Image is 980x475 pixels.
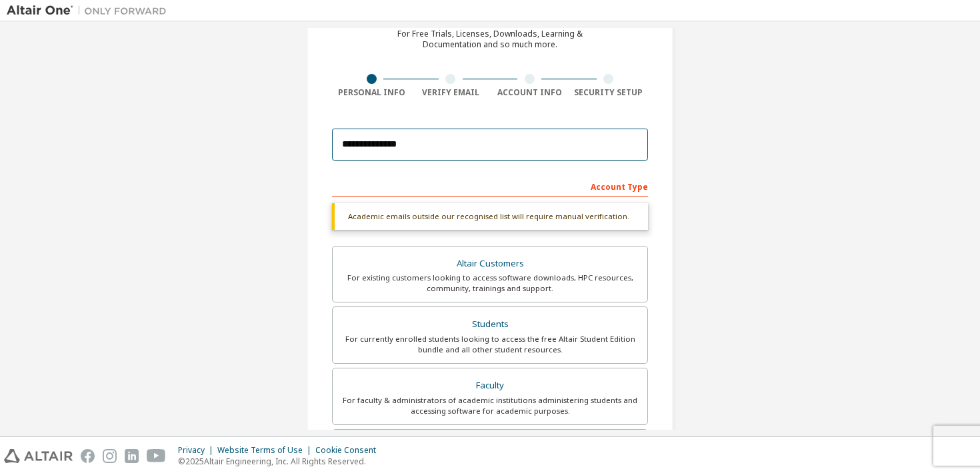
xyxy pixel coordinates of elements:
[341,376,639,395] div: Faculty
[147,449,166,463] img: youtube.svg
[569,87,649,98] div: Security Setup
[4,449,73,463] img: altair_logo.svg
[490,87,569,98] div: Account Info
[178,445,217,456] div: Privacy
[125,449,139,463] img: linkedin.svg
[332,175,648,197] div: Account Type
[217,445,315,456] div: Website Terms of Use
[332,203,648,230] div: Academic emails outside our recognised list will require manual verification.
[81,449,95,463] img: facebook.svg
[341,334,639,355] div: For currently enrolled students looking to access the free Altair Student Edition bundle and all ...
[341,272,639,294] div: For existing customers looking to access software downloads, HPC resources, community, trainings ...
[397,29,583,50] div: For Free Trials, Licenses, Downloads, Learning & Documentation and so much more.
[7,4,173,17] img: Altair One
[103,449,117,463] img: instagram.svg
[341,254,639,273] div: Altair Customers
[341,315,639,334] div: Students
[332,87,411,98] div: Personal Info
[178,456,384,467] p: © 2025 Altair Engineering, Inc. All Rights Reserved.
[315,445,384,456] div: Cookie Consent
[341,395,639,416] div: For faculty & administrators of academic institutions administering students and accessing softwa...
[411,87,491,98] div: Verify Email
